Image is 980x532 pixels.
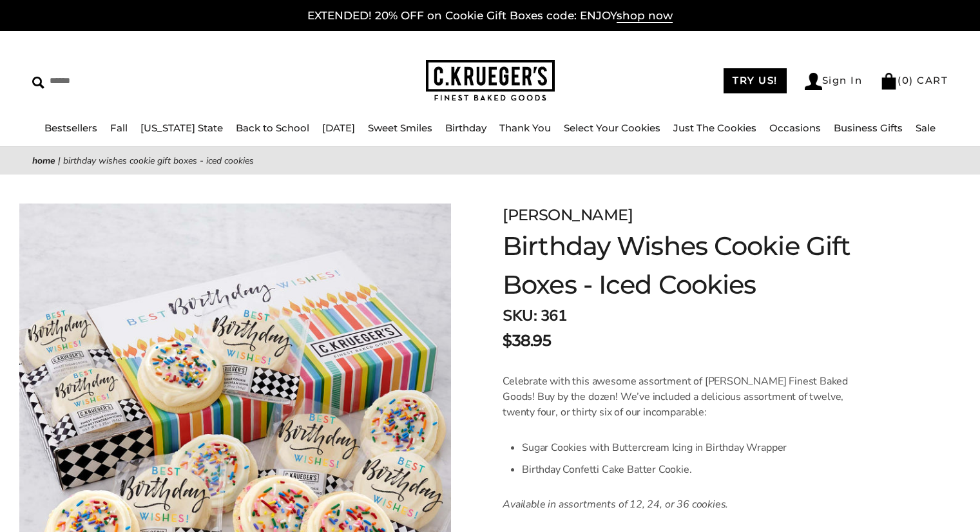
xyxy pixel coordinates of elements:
span: shop now [617,9,673,23]
a: Fall [110,122,128,134]
p: Celebrate with this awesome assortment of [PERSON_NAME] Finest Baked Goods! Buy by the dozen! We’... [503,374,855,420]
span: $38.95 [503,329,551,352]
a: Sweet Smiles [368,122,432,134]
a: TRY US! [724,68,787,93]
a: Bestsellers [44,122,97,134]
span: 361 [541,305,567,326]
img: C.KRUEGER'S [426,60,555,102]
input: Search [32,71,249,91]
a: Home [32,155,55,167]
span: 0 [902,74,910,86]
a: EXTENDED! 20% OFF on Cookie Gift Boxes code: ENJOYshop now [307,9,673,23]
h1: Birthday Wishes Cookie Gift Boxes - Iced Cookies [503,227,914,304]
div: [PERSON_NAME] [503,204,914,227]
li: Sugar Cookies with Buttercream Icing in Birthday Wrapper [522,437,855,459]
a: Birthday [445,122,486,134]
img: Search [32,77,44,89]
a: Select Your Cookies [564,122,660,134]
img: Account [805,73,822,90]
a: [DATE] [322,122,355,134]
em: Available in assortments of 12, 24, or 36 cookies. [503,497,728,511]
img: Bag [880,73,898,90]
a: [US_STATE] State [140,122,223,134]
span: | [58,155,61,167]
span: Birthday Wishes Cookie Gift Boxes - Iced Cookies [63,155,254,167]
a: Sign In [805,73,863,90]
li: Birthday Confetti Cake Batter Cookie. [522,459,855,480]
a: Back to School [236,122,309,134]
a: Just The Cookies [673,122,756,134]
a: Occasions [769,122,821,134]
a: Thank You [499,122,551,134]
nav: breadcrumbs [32,153,948,168]
a: Sale [916,122,936,134]
strong: SKU: [503,305,537,326]
a: (0) CART [880,74,948,86]
a: Business Gifts [834,122,903,134]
